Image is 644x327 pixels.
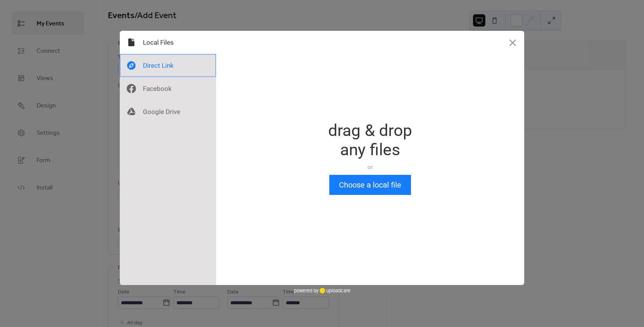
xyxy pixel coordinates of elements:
[319,288,351,293] a: uploadcare
[328,121,412,159] div: drag & drop any files
[328,163,412,171] div: or
[120,77,216,100] div: Facebook
[329,175,411,195] button: Choose a local file
[501,31,524,54] button: Close
[120,54,216,77] div: Direct Link
[294,285,351,297] div: powered by
[120,31,216,54] div: Local Files
[120,100,216,123] div: Google Drive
